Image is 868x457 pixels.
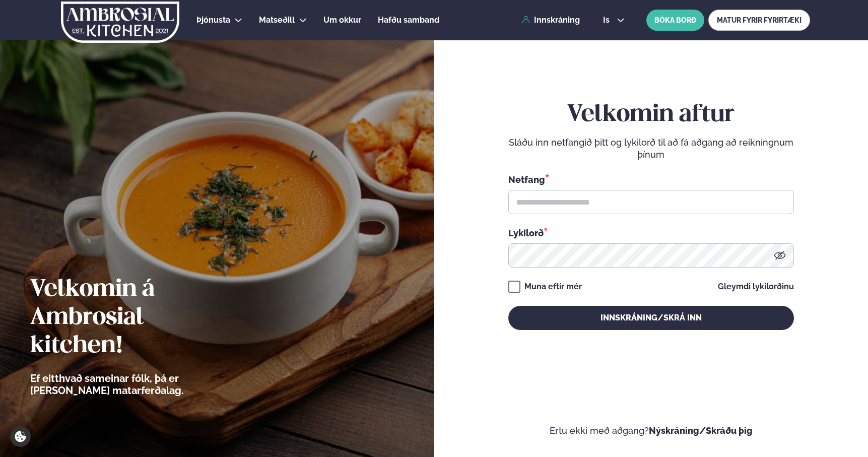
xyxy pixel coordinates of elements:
h2: Velkomin aftur [508,101,794,129]
p: Sláðu inn netfangið þitt og lykilorð til að fá aðgang að reikningnum þínum [508,137,794,161]
button: BÓKA BORÐ [646,10,704,31]
div: Netfang [508,173,794,186]
a: Cookie settings [10,426,31,447]
span: Þjónusta [196,15,230,25]
img: logo [60,2,180,43]
a: Gleymdi lykilorðinu [718,283,794,291]
h2: Velkomin á Ambrosial kitchen! [30,276,239,360]
button: Innskráning/Skrá inn [508,306,794,330]
div: Lykilorð [508,226,794,239]
a: Um okkur [323,14,361,26]
a: Þjónusta [196,14,230,26]
span: Hafðu samband [378,15,439,25]
button: is [595,16,633,24]
span: Um okkur [323,15,361,25]
a: Hafðu samband [378,14,439,26]
a: Matseðill [259,14,295,26]
a: MATUR FYRIR FYRIRTÆKI [708,10,810,31]
p: Ertu ekki með aðgang? [464,425,838,437]
p: Ef eitthvað sameinar fólk, þá er [PERSON_NAME] matarferðalag. [30,372,239,397]
span: Matseðill [259,15,295,25]
span: is [603,16,613,24]
a: Nýskráning/Skráðu þig [649,425,753,436]
a: Innskráning [522,16,580,25]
